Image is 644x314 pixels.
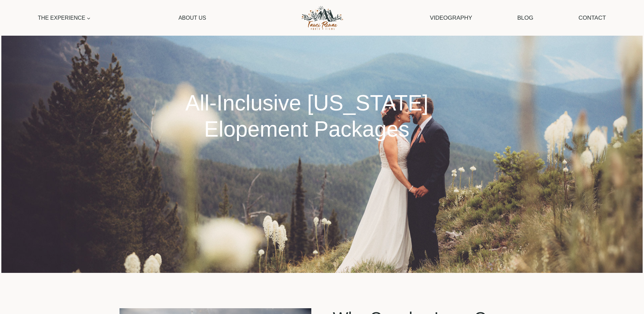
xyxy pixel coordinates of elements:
[35,10,209,25] nav: Primary
[38,14,91,22] span: The Experience
[426,9,476,27] a: Videography
[514,9,537,27] a: Blog
[426,9,609,27] nav: Secondary
[175,10,209,25] a: About Us
[294,4,350,32] img: Tami Renae Photo & Films Logo
[35,10,94,25] a: The Experience
[575,9,609,27] a: Contact
[170,90,444,142] h1: All-Inclusive [US_STATE] Elopement Packages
